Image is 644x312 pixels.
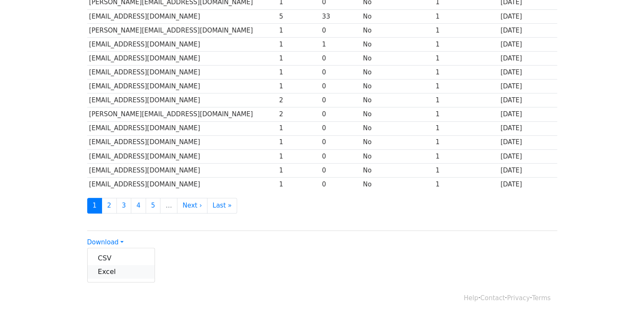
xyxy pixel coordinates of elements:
[434,23,498,37] td: 1
[361,66,433,79] td: No
[498,149,557,163] td: [DATE]
[498,79,557,93] td: [DATE]
[498,107,557,121] td: [DATE]
[434,107,498,121] td: 1
[277,107,320,121] td: 2
[498,66,557,79] td: [DATE]
[131,198,146,213] a: 4
[361,149,433,163] td: No
[434,79,498,93] td: 1
[87,177,277,191] td: [EMAIL_ADDRESS][DOMAIN_NAME]
[87,66,277,79] td: [EMAIL_ADDRESS][DOMAIN_NAME]
[277,9,320,23] td: 5
[434,66,498,79] td: 1
[320,79,361,93] td: 0
[320,149,361,163] td: 0
[361,93,433,107] td: No
[361,23,433,37] td: No
[320,52,361,66] td: 0
[361,177,433,191] td: No
[602,271,644,312] iframe: Chat Widget
[87,9,277,23] td: [EMAIL_ADDRESS][DOMAIN_NAME]
[320,66,361,79] td: 0
[87,198,102,213] a: 1
[102,198,117,213] a: 2
[434,177,498,191] td: 1
[434,52,498,66] td: 1
[434,121,498,135] td: 1
[498,121,557,135] td: [DATE]
[320,135,361,149] td: 0
[277,121,320,135] td: 1
[87,238,124,246] a: Download
[320,37,361,51] td: 1
[87,37,277,51] td: [EMAIL_ADDRESS][DOMAIN_NAME]
[277,37,320,51] td: 1
[434,163,498,177] td: 1
[464,294,478,302] a: Help
[177,198,207,213] a: Next ›
[277,79,320,93] td: 1
[361,79,433,93] td: No
[320,177,361,191] td: 0
[361,135,433,149] td: No
[320,23,361,37] td: 0
[498,23,557,37] td: [DATE]
[507,294,530,302] a: Privacy
[434,149,498,163] td: 1
[434,93,498,107] td: 1
[498,37,557,51] td: [DATE]
[320,163,361,177] td: 0
[88,252,155,265] a: CSV
[87,79,277,93] td: [EMAIL_ADDRESS][DOMAIN_NAME]
[480,294,505,302] a: Contact
[532,294,550,302] a: Terms
[87,121,277,135] td: [EMAIL_ADDRESS][DOMAIN_NAME]
[498,93,557,107] td: [DATE]
[498,135,557,149] td: [DATE]
[277,177,320,191] td: 1
[320,107,361,121] td: 0
[87,135,277,149] td: [EMAIL_ADDRESS][DOMAIN_NAME]
[320,9,361,23] td: 33
[277,149,320,163] td: 1
[434,37,498,51] td: 1
[361,52,433,66] td: No
[277,52,320,66] td: 1
[88,265,155,279] a: Excel
[87,149,277,163] td: [EMAIL_ADDRESS][DOMAIN_NAME]
[87,23,277,37] td: [PERSON_NAME][EMAIL_ADDRESS][DOMAIN_NAME]
[361,37,433,51] td: No
[277,163,320,177] td: 1
[320,93,361,107] td: 0
[277,93,320,107] td: 2
[87,107,277,121] td: [PERSON_NAME][EMAIL_ADDRESS][DOMAIN_NAME]
[277,66,320,79] td: 1
[361,107,433,121] td: No
[434,9,498,23] td: 1
[498,163,557,177] td: [DATE]
[361,9,433,23] td: No
[87,52,277,66] td: [EMAIL_ADDRESS][DOMAIN_NAME]
[116,198,132,213] a: 3
[361,121,433,135] td: No
[87,93,277,107] td: [EMAIL_ADDRESS][DOMAIN_NAME]
[498,9,557,23] td: [DATE]
[320,121,361,135] td: 0
[87,163,277,177] td: [EMAIL_ADDRESS][DOMAIN_NAME]
[146,198,161,213] a: 5
[361,163,433,177] td: No
[498,177,557,191] td: [DATE]
[434,135,498,149] td: 1
[498,52,557,66] td: [DATE]
[277,23,320,37] td: 1
[277,135,320,149] td: 1
[207,198,237,213] a: Last »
